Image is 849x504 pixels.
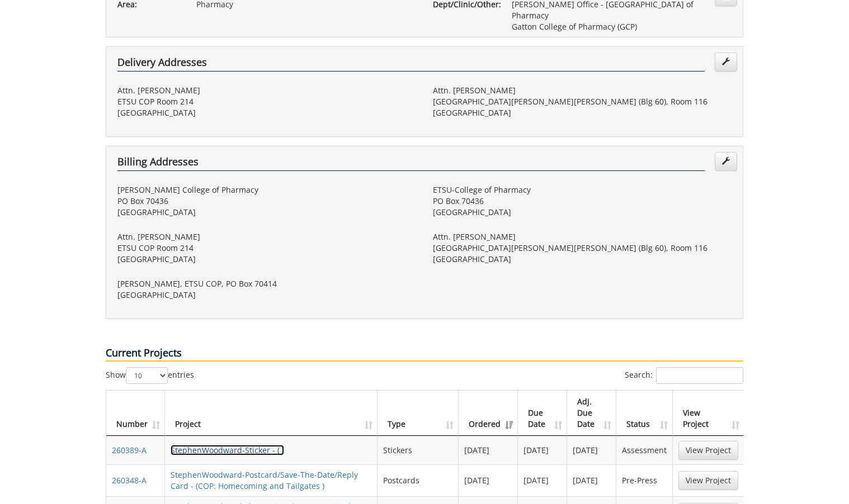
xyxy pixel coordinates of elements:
p: [GEOGRAPHIC_DATA] [433,254,732,265]
p: Gatton College of Pharmacy (GCP) [512,21,732,32]
th: Project: activate to sort column ascending [165,391,378,436]
p: [PERSON_NAME] College of Pharmacy [117,184,416,196]
th: Adj. Due Date: activate to sort column ascending [567,391,616,436]
td: [DATE] [518,464,567,496]
p: PO Box 70436 [433,196,732,207]
p: [GEOGRAPHIC_DATA] [117,107,416,118]
p: [GEOGRAPHIC_DATA] [433,107,732,118]
p: ETSU-College of Pharmacy [433,184,732,196]
p: [GEOGRAPHIC_DATA][PERSON_NAME][PERSON_NAME] (Blg 60), Room 116 [433,243,732,254]
input: Search: [656,367,743,384]
p: [GEOGRAPHIC_DATA][PERSON_NAME][PERSON_NAME] (Blg 60), Room 116 [433,96,732,107]
a: Edit Addresses [715,152,737,171]
td: Assessment [616,436,673,464]
a: 260348-A [112,475,147,486]
a: 260389-A [112,445,147,455]
a: View Project [678,471,738,490]
th: Ordered: activate to sort column ascending [459,391,518,436]
a: StephenWoodward-Sticker - ( ) [171,445,284,455]
th: Type: activate to sort column ascending [378,391,459,436]
a: Edit Addresses [715,53,737,72]
p: [PERSON_NAME], ETSU COP, PO Box 70414 [117,278,416,289]
td: Pre-Press [616,464,673,496]
select: Showentries [126,367,168,384]
p: PO Box 70436 [117,196,416,207]
p: [GEOGRAPHIC_DATA] [117,289,416,301]
p: Attn. [PERSON_NAME] [117,85,416,96]
td: [DATE] [459,464,518,496]
td: Stickers [378,436,459,464]
td: [DATE] [567,436,616,464]
p: [GEOGRAPHIC_DATA] [117,254,416,265]
a: View Project [678,441,738,460]
label: Search: [625,367,743,384]
td: [DATE] [459,436,518,464]
th: View Project: activate to sort column ascending [673,391,744,436]
p: Attn. [PERSON_NAME] [433,231,732,243]
h4: Billing Addresses [117,156,705,171]
th: Number: activate to sort column ascending [106,391,165,436]
p: ETSU COP Room 214 [117,96,416,107]
th: Due Date: activate to sort column ascending [518,391,567,436]
td: Postcards [378,464,459,496]
h4: Delivery Addresses [117,57,705,72]
p: Attn. [PERSON_NAME] [117,231,416,243]
p: Current Projects [106,346,743,362]
p: ETSU COP Room 214 [117,243,416,254]
p: [GEOGRAPHIC_DATA] [117,207,416,218]
th: Status: activate to sort column ascending [616,391,673,436]
label: Show entries [106,367,194,384]
p: Attn. [PERSON_NAME] [433,85,732,96]
a: StephenWoodward-Postcard/Save-The-Date/Reply Card - (COP: Homecoming and Tailgates ) [171,469,358,491]
p: [GEOGRAPHIC_DATA] [433,207,732,218]
td: [DATE] [518,436,567,464]
td: [DATE] [567,464,616,496]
